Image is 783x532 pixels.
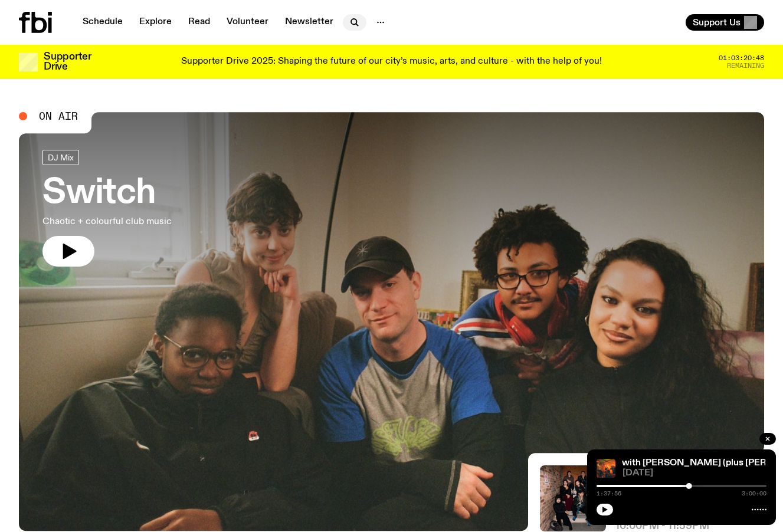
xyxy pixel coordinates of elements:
span: Support Us [693,17,741,28]
span: Remaining [727,63,764,69]
a: Read [181,14,217,31]
a: SwitchChaotic + colourful club music [42,150,172,267]
span: 1:37:56 [597,491,621,497]
span: 10:00pm - 11:59pm [615,521,709,531]
span: 01:03:20:48 [719,55,764,61]
p: Supporter Drive 2025: Shaping the future of our city’s music, arts, and culture - with the help o... [181,57,602,67]
span: 3:00:00 [742,491,766,497]
a: Newsletter [278,14,340,31]
span: On Air [39,111,78,121]
a: DJ Mix [42,150,79,165]
button: Support Us [686,14,764,31]
span: DJ Mix [48,153,74,162]
span: [DATE] [623,469,766,478]
a: Schedule [76,14,130,31]
p: Chaotic + colourful club music [42,215,172,229]
h3: Switch [42,177,172,210]
h3: Supporter Drive [44,52,91,72]
a: Volunteer [219,14,276,31]
a: A warm film photo of the switch team sitting close together. from left to right: Cedar, Lau, Sand... [19,112,764,531]
a: Explore [132,14,179,31]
